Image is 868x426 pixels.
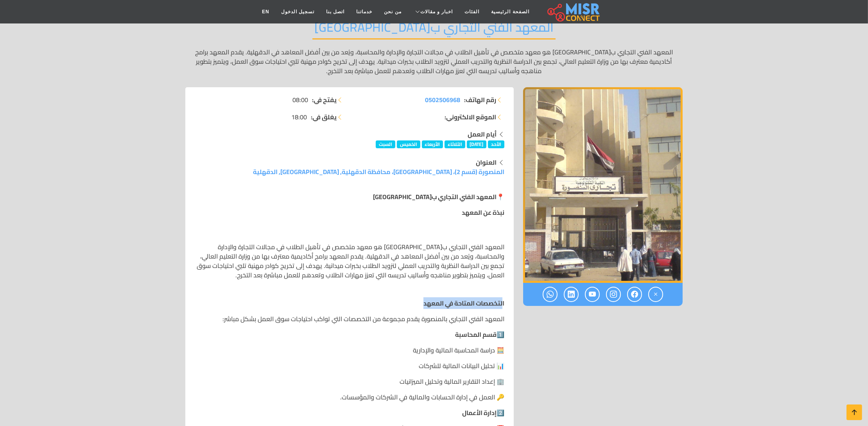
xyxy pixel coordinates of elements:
[445,140,465,148] span: الثلاثاء
[376,140,395,148] span: السبت
[476,156,497,168] strong: العنوان
[292,95,308,104] span: 08:00
[373,191,497,203] strong: المعهد الفني التجاري ب[GEOGRAPHIC_DATA]
[185,47,683,75] p: المعهد الفني التجاري ب[GEOGRAPHIC_DATA] هو معهد متخصص في تأهيل الطلاب في مجالات التجارة والإدارة ...
[547,2,600,22] img: main.misr_connect
[485,4,535,19] a: الصفحة الرئيسية
[462,407,497,419] strong: إدارة الأعمال
[195,242,504,280] p: المعهد الفني التجاري ب[GEOGRAPHIC_DATA] هو معهد متخصص في تأهيل الطلاب في مجالات التجارة والإدارة ...
[422,140,443,148] span: الأربعاء
[523,87,683,283] img: المعهد الفني التجاري بالمنصورة
[256,4,275,19] a: EN
[275,4,320,19] a: تسجيل الدخول
[320,4,350,19] a: اتصل بنا
[311,112,337,122] strong: يغلق في:
[312,20,556,40] h2: المعهد الفني التجاري ب[GEOGRAPHIC_DATA]
[195,330,504,339] p: 1️⃣
[425,94,460,106] span: 0502506968
[423,297,504,309] strong: التخصصات المتاحة في المعهد
[195,408,504,417] p: 2️⃣
[195,377,504,386] p: 🏢 إعداد التقارير المالية وتحليل الميزانيات
[253,166,504,178] a: المنصورة (قسم 2)، [GEOGRAPHIC_DATA]، محافظة الدقهلية, [GEOGRAPHIC_DATA], الدقهلية
[407,4,459,19] a: اخبار و مقالات
[523,87,683,283] div: 1 / 1
[291,112,307,122] span: 18:00
[195,345,504,355] p: 🧮 دراسة المحاسبة المالية والإدارية
[420,8,453,15] span: اخبار و مقالات
[488,140,504,148] span: الأحد
[195,192,504,201] p: 📍
[397,140,420,148] span: الخميس
[312,95,337,104] strong: يفتح في:
[425,95,460,104] a: 0502506968
[468,128,497,140] strong: أيام العمل
[462,207,504,218] strong: نبذة عن المعهد
[195,392,504,402] p: 🔑 العمل في إدارة الحسابات والمالية في الشركات والمؤسسات.
[455,329,497,340] strong: قسم المحاسبة
[378,4,407,19] a: من نحن
[467,140,487,148] span: [DATE]
[195,314,504,324] p: المعهد الفني التجاري بالمنصورة يقدم مجموعة من التخصصات التي تواكب احتياجات سوق العمل بشكل مباشر:
[445,112,496,122] strong: الموقع الالكتروني:
[459,4,485,19] a: الفئات
[195,361,504,370] p: 📊 تحليل البيانات المالية للشركات
[464,95,496,104] strong: رقم الهاتف:
[350,4,378,19] a: خدماتنا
